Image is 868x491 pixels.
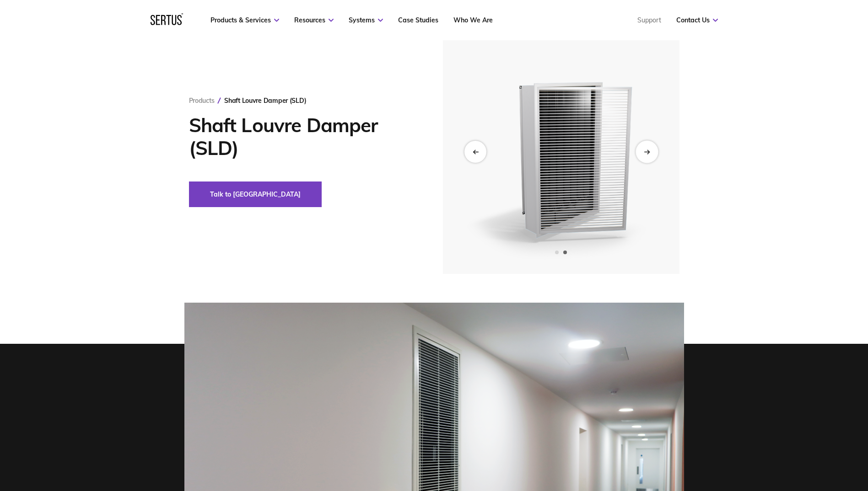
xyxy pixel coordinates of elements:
[555,251,559,254] span: Go to slide 1
[210,16,279,24] a: Products & Services
[398,16,438,24] a: Case Studies
[636,140,658,163] div: Next slide
[294,16,334,24] a: Resources
[189,181,322,207] button: Talk to [GEOGRAPHIC_DATA]
[189,114,415,160] h1: Shaft Louvre Damper (SLD)
[349,16,383,24] a: Systems
[453,16,493,24] a: Who We Are
[464,141,486,163] div: Previous slide
[703,385,868,491] iframe: Chat Widget
[676,16,718,24] a: Contact Us
[189,96,215,105] a: Products
[637,16,661,24] a: Support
